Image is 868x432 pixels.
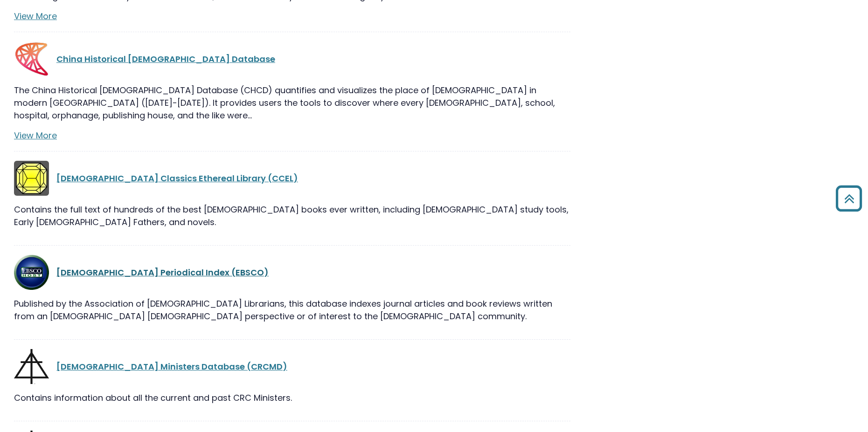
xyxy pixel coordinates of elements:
p: The China Historical [DEMOGRAPHIC_DATA] Database (CHCD) quantifies and visualizes the place of [D... [14,84,570,122]
a: China Historical [DEMOGRAPHIC_DATA] Database [56,53,275,65]
a: [DEMOGRAPHIC_DATA] Periodical Index (EBSCO) [56,267,269,278]
a: View More [14,10,57,22]
p: Published by the Association of [DEMOGRAPHIC_DATA] Librarians, this database indexes journal arti... [14,297,570,322]
a: [DEMOGRAPHIC_DATA] Ministers Database (CRCMD) [56,361,287,372]
a: Back to Top [832,190,866,207]
a: View More [14,130,57,141]
a: [DEMOGRAPHIC_DATA] Classics Ethereal Library (CCEL) [56,172,298,184]
p: Contains the full text of hundreds of the best [DEMOGRAPHIC_DATA] books ever written, including [... [14,203,570,228]
p: Contains information about all the current and past CRC Ministers. [14,391,570,404]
